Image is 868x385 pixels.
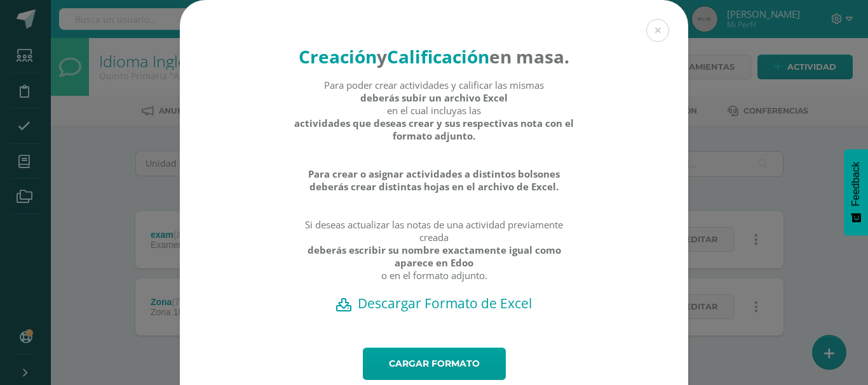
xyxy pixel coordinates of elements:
[844,149,868,235] button: Feedback - Mostrar encuesta
[387,44,489,69] strong: Calificación
[294,117,575,142] strong: actividades que deseas crear y sus respectivas nota con el formato adjunto.
[377,44,387,69] strong: y
[294,79,575,294] div: Para poder crear actividades y calificar las mismas en el cual incluyas las Si deseas actualizar ...
[294,44,575,69] h4: en masa.
[294,244,575,269] strong: deberás escribir su nombre exactamente igual como aparece en Edoo
[299,44,377,69] strong: Creación
[850,162,862,206] span: Feedback
[294,167,575,193] strong: Para crear o asignar actividades a distintos bolsones deberás crear distintas hojas en el archivo...
[360,91,508,104] strong: deberás subir un archivo Excel
[202,294,666,312] a: Descargar Formato de Excel
[646,19,669,42] button: Close (Esc)
[363,348,506,380] a: Cargar formato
